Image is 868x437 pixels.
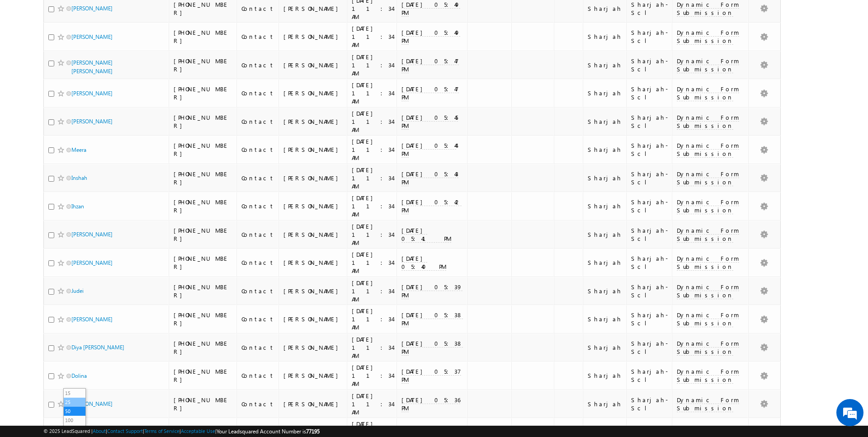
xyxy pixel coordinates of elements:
div: Sharjah [588,146,622,154]
div: [PHONE_NUMBER] [174,198,232,214]
div: [PHONE_NUMBER] [174,0,232,17]
div: Minimize live chat window [148,5,170,26]
em: Start Chat [123,278,164,291]
li: 15 [64,389,85,398]
div: [PERSON_NAME] [283,230,343,239]
div: [PHONE_NUMBER] [174,311,232,327]
span: [DATE] 05:41 PM [401,226,451,243]
div: [DATE] 11:34 AM [352,81,392,105]
div: Sharjah-Scl [631,57,668,73]
div: [PERSON_NAME] [283,117,343,126]
div: Contact [241,202,274,210]
span: Dynamic Form Submission [677,226,739,243]
div: [PERSON_NAME] [283,89,343,97]
div: [DATE] 11:34 AM [352,53,392,77]
div: Sharjah-Scl [631,311,668,327]
div: [PERSON_NAME] [283,258,343,267]
a: [PERSON_NAME] [71,5,113,12]
div: Sharjah [588,315,622,323]
span: [DATE] 05:49 PM [401,28,460,45]
div: [PERSON_NAME] [283,61,343,69]
div: [PHONE_NUMBER] [174,28,232,45]
a: Meera [71,146,86,153]
span: Dynamic Form Submission [677,28,739,45]
span: [DATE] 05:38 PM [401,311,463,327]
div: Sharjah [588,5,622,13]
div: Sharjah-Scl [631,254,668,271]
div: [PERSON_NAME] [283,400,343,408]
span: [DATE] 05:47 PM [401,57,459,73]
li: 50 [64,407,85,416]
div: [PHONE_NUMBER] [174,141,232,158]
span: [DATE] 05:45 PM [401,113,458,130]
div: [PHONE_NUMBER] [174,396,232,412]
div: [PERSON_NAME] [283,174,343,182]
div: Sharjah [588,174,622,182]
div: Contact [241,400,274,408]
div: Sharjah [588,117,622,126]
div: Contact [241,174,274,182]
span: [DATE] 05:40 PM [401,254,446,271]
textarea: Type your message and hit 'Enter' [12,84,165,271]
span: [DATE] 05:36 PM [401,396,460,412]
div: [PERSON_NAME] [283,287,343,295]
span: [DATE] 05:47 PM [401,85,459,101]
div: Contact [241,315,274,323]
a: About [93,428,106,434]
div: [DATE] 11:34 AM [352,24,392,49]
div: Contact [241,117,274,126]
div: Sharjah [588,89,622,97]
span: Dynamic Form Submission [677,254,739,271]
div: Sharjah-Scl [631,198,668,214]
div: Contact [241,371,274,380]
li: 200 [64,425,85,434]
span: Dynamic Form Submission [677,85,739,101]
div: Sharjah [588,258,622,267]
div: Contact [241,230,274,239]
div: [PHONE_NUMBER] [174,283,232,299]
span: Dynamic Form Submission [677,57,739,73]
span: © 2025 LeadSquared | | | | | [43,427,320,436]
div: Sharjah [588,371,622,380]
span: Dynamic Form Submission [677,198,739,214]
span: Dynamic Form Submission [677,283,739,299]
div: [PHONE_NUMBER] [174,113,232,130]
a: Judei [71,287,84,294]
div: [PERSON_NAME] [283,315,343,323]
div: [DATE] 11:34 AM [352,137,392,162]
div: Contact [241,5,274,13]
div: Sharjah-Scl [631,339,668,356]
div: Contact [241,61,274,69]
span: Dynamic Form Submission [677,0,739,17]
div: Sharjah [588,400,622,408]
div: Contact [241,287,274,295]
div: [PHONE_NUMBER] [174,254,232,271]
div: [DATE] 11:34 AM [352,109,392,134]
li: 25 [64,398,85,407]
div: [PERSON_NAME] [283,343,343,352]
span: 77195 [306,428,320,435]
span: Dynamic Form Submission [677,170,739,186]
a: [PERSON_NAME] [71,259,113,266]
div: Sharjah [588,61,622,69]
div: Sharjah-Scl [631,367,668,384]
div: [PHONE_NUMBER] [174,57,232,73]
div: Sharjah-Scl [631,113,668,130]
li: 100 [64,416,85,425]
div: Chat with us now [47,47,152,59]
div: Sharjah-Scl [631,226,668,243]
span: Dynamic Form Submission [677,141,739,158]
span: Dynamic Form Submission [677,113,739,130]
span: [DATE] 05:49 PM [401,0,460,17]
img: d_60004797649_company_0_60004797649 [15,47,38,59]
div: [PHONE_NUMBER] [174,85,232,101]
div: Sharjah-Scl [631,28,668,45]
div: [PERSON_NAME] [283,202,343,210]
a: Diya [PERSON_NAME] [71,344,124,351]
div: Contact [241,146,274,154]
a: [PERSON_NAME] [71,316,113,323]
a: [PERSON_NAME] [71,400,113,407]
div: Sharjah [588,202,622,210]
div: [PHONE_NUMBER] [174,339,232,356]
span: [DATE] 05:38 PM [401,339,463,356]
